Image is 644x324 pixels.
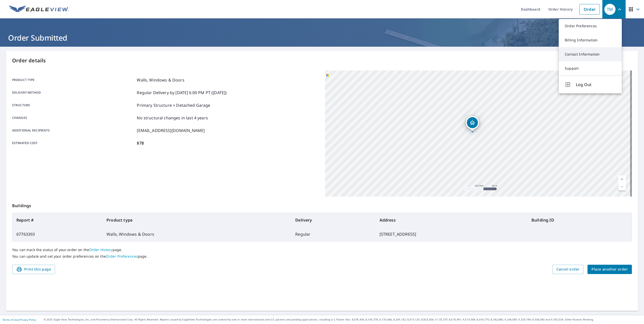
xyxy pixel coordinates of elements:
[12,140,135,146] p: Estimated cost
[137,90,227,96] p: Regular Delivery by [DATE] 6:00 PM PT ([DATE])
[12,77,135,83] p: Product type
[102,227,291,241] td: Walls, Windows & Doors
[559,61,622,75] a: Support
[12,227,102,241] td: 67763393
[137,140,144,146] p: $78
[12,57,632,64] p: Order details
[559,33,622,47] a: Billing Information
[12,265,55,274] button: Print this page
[552,265,584,274] button: Cancel order
[137,102,210,108] p: Primary Structure + Detached Garage
[12,127,135,133] p: Additional recipients
[579,4,600,15] a: Order
[12,90,135,96] p: Delivery method
[291,213,375,227] th: Delivery
[559,47,622,61] a: Contact Information
[556,266,580,273] span: Cancel order
[89,247,113,252] a: Order History
[559,19,622,33] a: Order Preferences
[137,77,184,83] p: Walls, Windows & Doors
[12,213,102,227] th: Report #
[291,227,375,241] td: Regular
[375,213,527,227] th: Address
[375,227,527,241] td: [STREET_ADDRESS]
[527,213,632,227] th: Building ID
[604,4,615,15] div: TM
[466,116,479,132] div: Dropped pin, building 1, Residential property, 228 Split Rail Dr Wentzville, MO 63385
[106,254,138,259] a: Order Preferences
[137,115,208,121] p: No structural changes in last 4 years
[618,175,626,183] a: Current Level 17, Zoom In
[44,318,641,321] p: © 2025 Eagle View Technologies, Inc. and Pictometry International Corp. All Rights Reserved. Repo...
[12,248,632,252] p: You can track the status of your order on the page.
[12,115,135,121] p: Changes
[576,82,616,88] span: Log Out
[12,102,135,108] p: Structure
[12,197,632,213] p: Buildings
[16,266,51,273] span: Print this page
[20,318,36,321] a: Privacy Policy
[102,213,291,227] th: Product type
[137,127,205,133] p: [EMAIL_ADDRESS][DOMAIN_NAME]
[9,6,69,13] img: EV Logo
[592,266,628,273] span: Place another order
[12,254,632,259] p: You can update and set your order preferences on the page.
[3,318,36,321] p: |
[3,318,18,321] a: Terms of Use
[6,33,638,43] h1: Order Submitted
[618,183,626,191] a: Current Level 17, Zoom Out
[587,265,632,274] button: Place another order
[559,75,622,93] button: Log Out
